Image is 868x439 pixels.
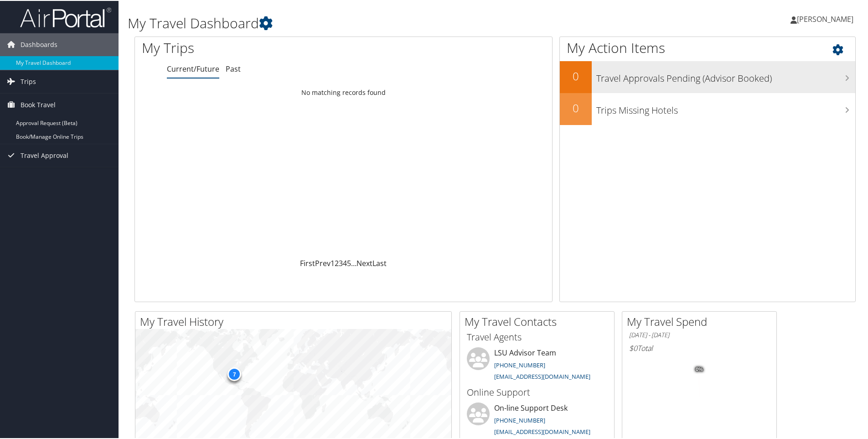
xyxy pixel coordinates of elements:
[372,257,387,267] a: Last
[339,257,343,267] a: 3
[21,69,36,92] span: Trips
[629,342,637,352] span: $0
[21,143,68,166] span: Travel Approval
[629,342,770,352] h6: Total
[494,427,590,435] a: [EMAIL_ADDRESS][DOMAIN_NAME]
[467,385,607,398] h3: Online Support
[356,257,372,267] a: Next
[142,37,372,57] h1: My Trips
[20,6,111,27] img: airportal-logo.png
[627,313,776,329] h2: My Travel Spend
[300,257,315,267] a: First
[351,257,356,267] span: …
[797,13,853,23] span: [PERSON_NAME]
[560,99,592,115] h2: 0
[790,5,863,32] a: [PERSON_NAME]
[462,402,612,439] li: On-line Support Desk
[560,68,592,83] h2: 0
[560,60,855,92] a: 0Travel Approvals Pending (Advisor Booked)
[227,366,241,380] div: 7
[167,63,219,73] a: Current/Future
[465,313,614,329] h2: My Travel Contacts
[315,257,331,267] a: Prev
[462,346,612,384] li: LSU Advisor Team
[494,360,545,368] a: [PHONE_NUMBER]
[21,93,56,115] span: Book Travel
[629,330,770,339] h6: [DATE] - [DATE]
[331,257,335,267] a: 1
[343,257,347,267] a: 4
[494,415,545,423] a: [PHONE_NUMBER]
[21,32,57,55] span: Dashboards
[560,92,855,124] a: 0Trips Missing Hotels
[128,13,618,32] h1: My Travel Dashboard
[335,257,339,267] a: 2
[560,37,855,57] h1: My Action Items
[347,257,351,267] a: 5
[467,330,607,343] h3: Travel Agents
[135,84,552,100] td: No matching records found
[226,63,241,73] a: Past
[696,366,703,371] tspan: 0%
[596,99,855,116] h3: Trips Missing Hotels
[494,371,590,380] a: [EMAIL_ADDRESS][DOMAIN_NAME]
[596,67,855,84] h3: Travel Approvals Pending (Advisor Booked)
[140,313,451,329] h2: My Travel History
